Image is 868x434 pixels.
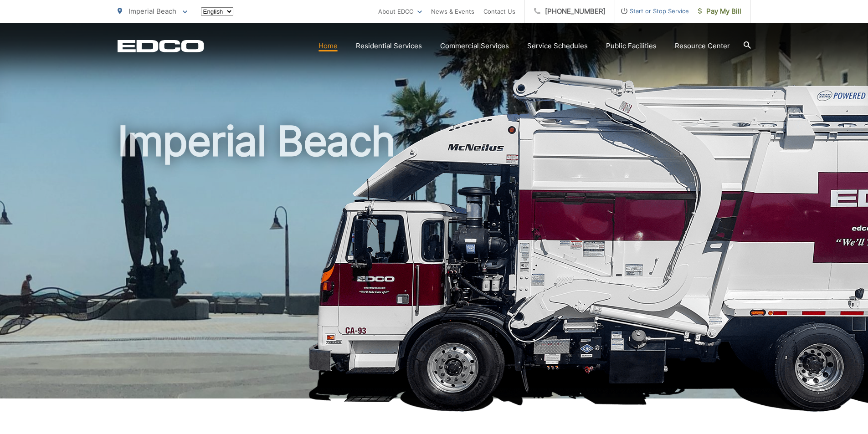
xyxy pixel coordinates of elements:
[118,40,204,52] a: EDCD logo. Return to the homepage.
[431,6,474,17] a: News & Events
[378,6,422,17] a: About EDCO
[440,41,509,51] a: Commercial Services
[698,6,741,17] span: Pay My Bill
[483,6,515,17] a: Contact Us
[527,41,588,51] a: Service Schedules
[356,41,422,51] a: Residential Services
[318,41,338,51] a: Home
[118,118,751,407] h1: Imperial Beach
[128,7,176,15] span: Imperial Beach
[201,7,233,16] select: Select a language
[675,41,730,51] a: Resource Center
[606,41,657,51] a: Public Facilities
